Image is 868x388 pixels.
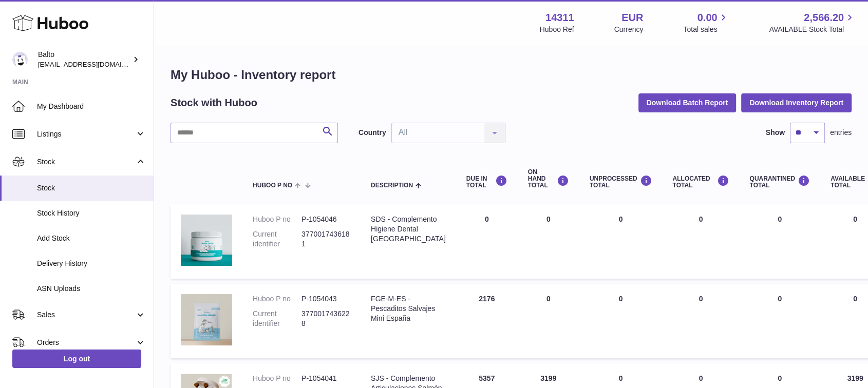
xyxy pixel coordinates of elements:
dt: Huboo P no [253,294,301,304]
span: My Dashboard [37,102,146,111]
dd: P-1054043 [301,294,350,304]
div: DUE IN TOTAL [466,175,507,189]
strong: 14311 [545,11,574,25]
span: entries [830,128,852,138]
span: 2,566.20 [804,11,844,25]
dd: P-1054046 [301,215,350,224]
span: Stock History [37,208,146,218]
span: Total sales [683,25,729,34]
img: ops@balto.fr [12,52,28,67]
span: Listings [37,129,135,139]
dd: 3770017436181 [301,229,350,249]
td: 2176 [456,284,518,358]
div: SDS - Complemento Higiene Dental [GEOGRAPHIC_DATA] [371,215,446,244]
span: Stock [37,157,135,167]
div: ON HAND Total [528,169,569,189]
img: product image [181,215,232,266]
div: ALLOCATED Total [672,175,729,189]
td: 0 [518,204,579,279]
td: 0 [662,204,739,279]
dd: P-1054041 [301,374,350,383]
span: [EMAIL_ADDRESS][DOMAIN_NAME] [38,60,151,68]
td: 0 [456,204,518,279]
span: Add Stock [37,234,146,243]
div: Huboo Ref [540,25,574,34]
div: Balto [38,50,130,69]
a: 2,566.20 AVAILABLE Stock Total [769,11,856,34]
span: Sales [37,310,135,320]
dt: Huboo P no [253,215,301,224]
span: AVAILABLE Stock Total [769,25,856,34]
button: Download Inventory Report [741,93,852,112]
label: Country [358,128,386,138]
div: FGE-M-ES - Pescaditos Salvajes Mini España [371,294,446,323]
span: 0 [778,295,782,303]
td: 0 [518,284,579,358]
a: 0.00 Total sales [683,11,729,34]
dt: Current identifier [253,229,301,249]
span: Huboo P no [253,182,292,189]
h2: Stock with Huboo [171,96,257,110]
span: 0.00 [697,11,718,25]
dt: Current identifier [253,309,301,328]
div: Currency [614,25,644,34]
td: 0 [579,204,663,279]
span: Description [371,182,413,189]
td: 0 [579,284,663,358]
td: 0 [662,284,739,358]
dt: Huboo P no [253,374,301,383]
span: ASN Uploads [37,284,146,294]
button: Download Batch Report [638,93,737,112]
strong: EUR [621,11,643,25]
a: Log out [12,350,141,368]
span: Orders [37,338,135,347]
div: QUARANTINED Total [749,175,810,189]
img: product image [181,294,232,345]
span: 0 [778,215,782,223]
span: Stock [37,183,146,193]
span: Delivery History [37,259,146,268]
h1: My Huboo - Inventory report [171,67,852,83]
label: Show [766,128,785,138]
div: UNPROCESSED Total [590,175,652,189]
dd: 3770017436228 [301,309,350,328]
span: 0 [778,374,782,382]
